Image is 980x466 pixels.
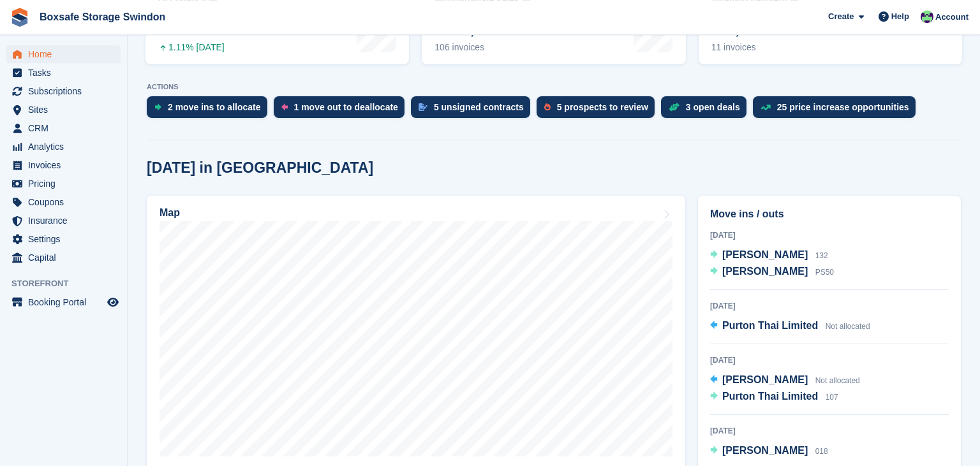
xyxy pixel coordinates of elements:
[815,268,834,277] span: PS50
[722,391,818,402] span: Purton Thai Limited
[158,42,228,53] div: 1.11% [DATE]
[6,193,121,211] a: menu
[710,354,949,366] div: [DATE]
[710,229,949,241] div: [DATE]
[891,10,909,23] span: Help
[722,249,808,260] span: [PERSON_NAME]
[147,96,274,124] a: 2 move ins to allocate
[434,102,524,112] div: 5 unsigned contracts
[6,293,121,311] a: menu
[661,96,753,124] a: 3 open deals
[669,103,679,112] img: deal-1b604bf984904fb50ccaf53a9ad4b4a5d6e5aea283cecdc64d6e3604feb123c2.svg
[6,249,121,266] a: menu
[6,138,121,156] a: menu
[28,212,105,229] span: Insurance
[826,393,838,402] span: 107
[154,103,161,111] img: move_ins_to_allocate_icon-fdf77a2bb77ea45bf5b3d319d69a93e2d87916cf1d5bf7949dd705db3b84f3ca.svg
[6,101,121,119] a: menu
[419,103,427,111] img: contract_signature_icon-13c848040528278c33f63329250d36e43548de30e8caae1d1a13099fd9432cc5.svg
[28,249,105,266] span: Capital
[815,251,828,260] span: 132
[6,64,121,82] a: menu
[28,45,105,63] span: Home
[28,82,105,100] span: Subscriptions
[28,175,105,193] span: Pricing
[6,156,121,174] a: menu
[6,82,121,100] a: menu
[722,445,808,456] span: [PERSON_NAME]
[761,105,771,110] img: price_increase_opportunities-93ffe204e8149a01c8c9dc8f82e8f89637d9d84a8eef4429ea346261dce0b2c0.svg
[710,443,828,460] a: [PERSON_NAME] 018
[28,156,105,174] span: Invoices
[753,96,922,124] a: 25 price increase opportunities
[935,11,969,24] span: Account
[28,230,105,248] span: Settings
[711,42,803,53] div: 11 invoices
[686,102,740,112] div: 3 open deals
[6,45,121,63] a: menu
[722,266,808,277] span: [PERSON_NAME]
[710,300,949,312] div: [DATE]
[921,10,933,23] img: Kim Virabi
[28,193,105,211] span: Coupons
[710,389,838,405] a: Purton Thai Limited 107
[28,138,105,156] span: Analytics
[28,101,105,119] span: Sites
[105,295,121,310] a: Preview store
[434,42,538,53] div: 106 invoices
[815,376,860,385] span: Not allocated
[11,277,127,290] span: Storefront
[160,207,180,219] h2: Map
[411,96,537,124] a: 5 unsigned contracts
[777,102,909,112] div: 25 price increase opportunities
[6,119,121,137] a: menu
[815,447,828,456] span: 018
[557,102,648,112] div: 5 prospects to review
[710,318,870,335] a: Purton Thai Limited Not allocated
[34,6,170,27] a: Boxsafe Storage Swindon
[710,372,860,389] a: [PERSON_NAME] Not allocated
[28,293,105,311] span: Booking Portal
[710,425,949,437] div: [DATE]
[281,103,288,111] img: move_outs_to_deallocate_icon-f764333ba52eb49d3ac5e1228854f67142a1ed5810a6f6cc68b1a99e826820c5.svg
[828,10,854,23] span: Create
[544,103,551,111] img: prospect-51fa495bee0391a8d652442698ab0144808aea92771e9ea1ae160a38d050c398.svg
[294,102,398,112] div: 1 move out to deallocate
[10,8,29,27] img: stora-icon-8386f47178a22dfd0bd8f6a31ec36ba5ce8667c1dd55bd0f319d3a0aa187defe.svg
[722,374,808,385] span: [PERSON_NAME]
[710,264,834,280] a: [PERSON_NAME] PS50
[722,320,818,331] span: Purton Thai Limited
[28,64,105,82] span: Tasks
[168,102,261,112] div: 2 move ins to allocate
[6,212,121,229] a: menu
[826,322,870,331] span: Not allocated
[6,230,121,248] a: menu
[147,159,373,177] h2: [DATE] in [GEOGRAPHIC_DATA]
[710,247,828,264] a: [PERSON_NAME] 132
[28,119,105,137] span: CRM
[274,96,411,124] a: 1 move out to deallocate
[6,175,121,193] a: menu
[710,207,949,222] h2: Move ins / outs
[147,83,961,91] p: ACTIONS
[537,96,661,124] a: 5 prospects to review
